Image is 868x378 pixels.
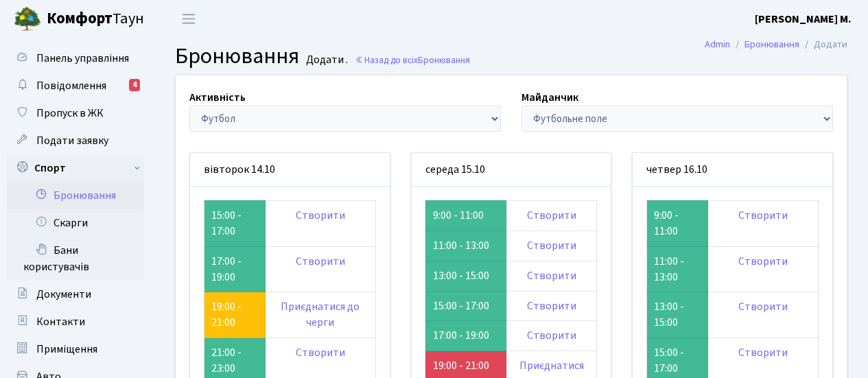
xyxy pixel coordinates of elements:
td: 17:00 - 19:00 [204,246,266,292]
a: Створити [738,299,788,314]
a: 19:00 - 21:00 [433,358,489,373]
a: Бани користувачів [7,237,144,281]
td: 9:00 - 11:00 [425,200,506,231]
a: Документи [7,281,144,308]
a: Створити [738,208,788,223]
span: Приміщення [36,342,97,357]
small: Додати . [303,54,348,67]
button: Переключити навігацію [172,8,206,30]
td: 11:00 - 13:00 [647,246,708,292]
a: Створити [296,208,345,223]
span: Бронювання [418,54,470,67]
a: Приєднатися до черги [281,299,360,330]
a: [PERSON_NAME] М. [755,11,852,27]
a: Admin [705,37,730,51]
a: Створити [296,345,345,360]
b: Комфорт [47,8,113,29]
label: Майданчик [521,89,578,106]
span: Повідомлення [36,78,106,93]
a: Приміщення [7,335,144,363]
a: Повідомлення4 [7,72,144,99]
b: [PERSON_NAME] М. [755,12,852,27]
a: Спорт [7,154,144,182]
li: Додати [799,37,847,52]
td: 9:00 - 11:00 [647,200,708,246]
a: Контакти [7,308,144,335]
span: Документи [36,287,91,302]
a: Створити [738,345,788,360]
a: Назад до всіхБронювання [355,54,470,67]
div: четвер 16.10 [633,153,832,187]
td: 11:00 - 13:00 [425,231,506,261]
a: Створити [527,328,576,343]
div: середа 15.10 [412,153,611,187]
a: 19:00 - 21:00 [211,299,242,330]
span: Панель управління [36,51,129,66]
td: 15:00 - 17:00 [204,200,266,246]
img: logo.png [14,5,41,33]
a: Створити [527,298,576,314]
a: Створити [296,254,345,269]
label: Активність [189,89,246,106]
a: Приєднатися [519,358,584,373]
a: Створити [527,238,576,253]
a: Бронювання [7,182,144,209]
td: 15:00 - 17:00 [425,291,506,321]
a: Пропуск в ЖК [7,99,144,127]
a: Бронювання [744,37,799,51]
td: 13:00 - 15:00 [425,261,506,291]
a: Створити [738,254,788,269]
td: 17:00 - 19:00 [425,321,506,351]
span: Бронювання [175,40,299,72]
a: Подати заявку [7,127,144,154]
a: Скарги [7,209,144,237]
span: Пропуск в ЖК [36,106,104,121]
a: Створити [527,208,576,223]
nav: breadcrumb [684,30,868,59]
div: вівторок 14.10 [190,153,390,187]
span: Контакти [36,314,85,329]
td: 13:00 - 15:00 [647,292,708,338]
span: Подати заявку [36,133,108,148]
div: 4 [129,79,140,91]
span: Таун [47,8,144,31]
a: Панель управління [7,45,144,72]
a: Створити [527,268,576,283]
